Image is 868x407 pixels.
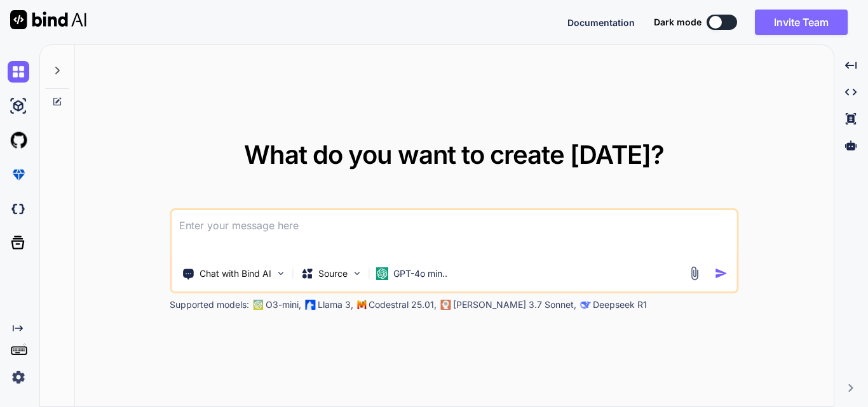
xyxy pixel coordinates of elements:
p: [PERSON_NAME] 3.7 Sonnet, [453,298,576,311]
img: Mistral-AI [357,300,366,309]
img: settings [8,366,29,388]
p: GPT-4o min.. [393,267,447,280]
img: GPT-4 [253,300,263,310]
span: Documentation [567,17,635,28]
img: githubLight [8,130,29,151]
img: Llama2 [305,300,315,310]
p: Chat with Bind AI [200,267,271,280]
img: ai-studio [8,95,29,117]
button: Invite Team [755,10,848,35]
img: darkCloudIdeIcon [8,198,29,220]
img: GPT-4o mini [376,267,388,280]
img: Bind AI [10,10,86,29]
span: What do you want to create [DATE]? [244,139,664,170]
p: Deepseek R1 [593,298,647,311]
img: premium [8,164,29,185]
p: O3-mini, [266,298,301,311]
p: Source [318,267,348,280]
img: claude [580,300,590,310]
img: icon [714,267,728,280]
img: Pick Tools [275,268,286,279]
img: claude [440,300,451,310]
button: Documentation [567,16,635,29]
span: Dark mode [654,16,702,29]
img: chat [8,61,29,83]
p: Supported models: [170,298,249,311]
p: Codestral 25.01, [369,298,437,311]
p: Llama 3, [318,298,353,311]
img: Pick Models [351,268,362,279]
img: attachment [687,266,702,281]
